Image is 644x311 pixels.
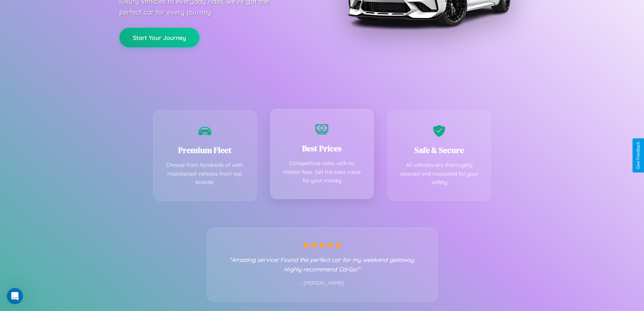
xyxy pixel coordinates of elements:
p: Choose from hundreds of well-maintained vehicles from top brands [164,161,246,187]
button: Start Your Journey [119,28,199,47]
p: - [PERSON_NAME] [221,279,424,288]
p: Competitive rates with no hidden fees. Get the best value for your money [281,159,363,185]
p: All vehicles are thoroughly cleaned and inspected for your safety [398,161,481,187]
h3: Best Prices [281,143,363,154]
div: Give Feedback [636,142,641,169]
p: "Amazing service! Found the perfect car for my weekend getaway. Highly recommend CarGo!" [221,255,424,274]
iframe: Intercom live chat [7,288,23,304]
h3: Premium Fleet [164,145,246,156]
h3: Safe & Secure [398,145,481,156]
